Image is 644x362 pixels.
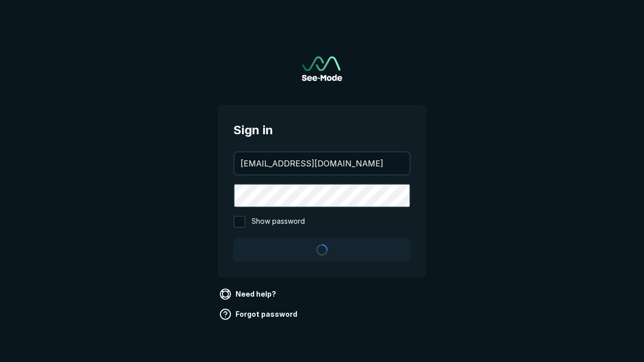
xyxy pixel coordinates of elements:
span: Sign in [233,121,411,139]
a: Go to sign in [302,56,342,81]
span: Show password [252,216,305,228]
a: Need help? [217,286,280,302]
input: your@email.com [234,152,410,174]
img: See-Mode Logo [302,56,342,81]
a: Forgot password [217,306,301,322]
